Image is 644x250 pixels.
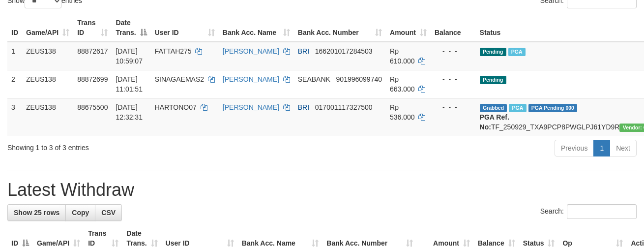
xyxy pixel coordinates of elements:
td: ZEUS138 [22,70,73,98]
span: Rp 610.000 [390,47,415,65]
th: Bank Acc. Number: activate to sort column ascending [294,14,386,42]
a: [PERSON_NAME] [223,103,279,111]
div: - - - [435,102,472,112]
span: Rp 536.000 [390,103,415,121]
span: SINAGAEMAS2 [155,75,204,83]
th: ID [7,14,22,42]
a: Previous [555,140,594,156]
span: Marked by aafanarl [508,48,526,56]
span: [DATE] 11:01:51 [116,75,143,93]
a: CSV [95,204,122,221]
label: Search: [540,204,637,219]
th: Balance [431,14,476,42]
span: 88872699 [77,75,108,83]
span: Marked by aaftrukkakada [509,104,526,112]
a: [PERSON_NAME] [223,47,279,55]
span: Copy 901996099740 to clipboard [336,75,382,83]
td: ZEUS138 [22,42,73,70]
input: Search: [567,204,637,219]
th: Date Trans.: activate to sort column descending [112,14,150,42]
span: BRI [298,103,309,111]
a: Copy [65,204,95,221]
span: Pending [480,76,506,84]
span: [DATE] 10:59:07 [116,47,143,65]
span: FATTAH275 [155,47,192,55]
a: Show 25 rows [7,204,66,221]
div: - - - [435,46,472,56]
th: Trans ID: activate to sort column ascending [73,14,112,42]
h1: Latest Withdraw [7,180,637,200]
span: Show 25 rows [14,209,59,217]
span: [DATE] 12:32:31 [116,103,143,121]
td: 1 [7,42,22,70]
b: PGA Ref. No: [480,113,509,131]
span: 88675500 [77,103,108,111]
span: HARTONO07 [155,103,197,111]
span: Copy 017001117327500 to clipboard [315,103,373,111]
span: PGA Pending [528,104,578,112]
a: [PERSON_NAME] [223,75,279,83]
span: SEABANK [298,75,330,83]
td: 3 [7,98,22,136]
td: 2 [7,70,22,98]
span: Copy [72,209,89,217]
td: ZEUS138 [22,98,73,136]
div: - - - [435,74,472,84]
a: 1 [593,140,610,156]
th: Bank Acc. Name: activate to sort column ascending [219,14,294,42]
span: Grabbed [480,104,507,112]
th: User ID: activate to sort column ascending [151,14,219,42]
span: CSV [101,209,116,217]
span: Pending [480,48,506,56]
th: Amount: activate to sort column ascending [386,14,431,42]
div: Showing 1 to 3 of 3 entries [7,139,261,153]
span: Copy 166201017284503 to clipboard [315,47,373,55]
span: Rp 663.000 [390,75,415,93]
span: BRI [298,47,309,55]
span: 88872617 [77,47,108,55]
th: Game/API: activate to sort column ascending [22,14,73,42]
a: Next [610,140,637,156]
